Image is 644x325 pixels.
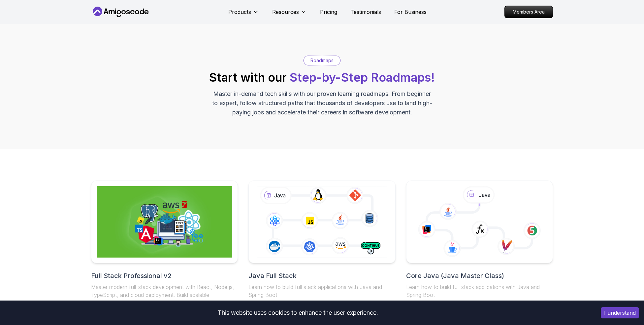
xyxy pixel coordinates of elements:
img: Full Stack Professional v2 [97,186,232,258]
a: Members Area [504,6,553,18]
p: Members Area [505,6,553,18]
p: Learn how to build full stack applications with Java and Spring Boot [406,283,553,299]
h2: Start with our [209,71,435,84]
h2: Java Full Stack [248,271,395,280]
p: Resources [272,8,299,16]
p: Master in-demand tech skills with our proven learning roadmaps. From beginner to expert, follow s... [211,89,433,117]
p: Master modern full-stack development with React, Node.js, TypeScript, and cloud deployment. Build... [91,283,238,307]
a: Full Stack Professional v2Full Stack Professional v2Master modern full-stack development with Rea... [91,181,238,317]
h2: Core Java (Java Master Class) [406,271,553,280]
div: This website uses cookies to enhance the user experience. [5,305,591,320]
a: For Business [394,8,427,16]
span: Step-by-Step Roadmaps! [290,70,435,85]
p: Learn how to build full stack applications with Java and Spring Boot [248,283,395,299]
button: Products [228,8,259,21]
h2: Full Stack Professional v2 [91,271,238,280]
a: Core Java (Java Master Class)Learn how to build full stack applications with Java and Spring Boot... [406,181,553,309]
button: Accept cookies [601,307,639,318]
p: Roadmaps [310,57,334,64]
a: Testimonials [350,8,381,16]
a: Pricing [320,8,337,16]
a: Java Full StackLearn how to build full stack applications with Java and Spring Boot29 Courses4 Bu... [248,181,395,309]
button: Resources [272,8,307,21]
p: Products [228,8,251,16]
